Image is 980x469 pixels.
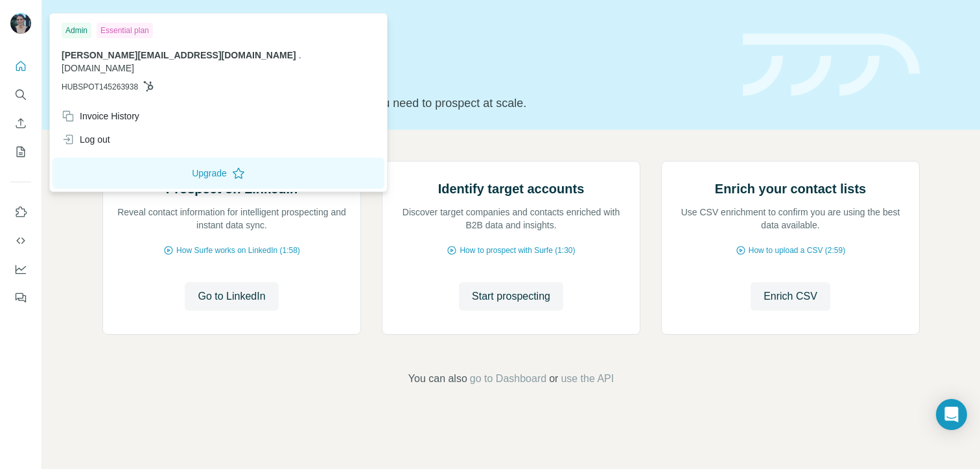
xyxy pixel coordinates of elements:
img: banner [743,34,920,97]
span: or [549,371,558,387]
span: How to prospect with Surfe (1:30) [460,245,575,256]
button: My lists [10,140,31,163]
span: You can also [408,371,467,387]
span: HUBSPOT145263938 [62,81,138,93]
button: use the API [561,371,614,387]
h2: Enrich your contact lists [715,180,866,198]
button: Enrich CSV [10,112,31,135]
span: [PERSON_NAME][EMAIL_ADDRESS][DOMAIN_NAME] [62,50,296,60]
span: How to upload a CSV (2:59) [749,245,845,256]
div: Open Intercom Messenger [936,399,967,430]
h1: Let’s prospect together [102,60,727,86]
div: Essential plan [97,23,153,38]
div: Admin [62,23,91,38]
button: Upgrade [52,158,384,189]
button: Dashboard [10,258,31,281]
span: Start prospecting [472,289,550,304]
h2: Identify target accounts [438,180,585,198]
span: . [299,50,301,60]
img: Avatar [10,13,31,34]
div: Log out [62,133,110,146]
span: [DOMAIN_NAME] [62,63,134,73]
button: Search [10,83,31,106]
button: Go to LinkedIn [185,282,278,311]
div: Quick start [102,24,727,37]
p: Reveal contact information for intelligent prospecting and instant data sync. [116,206,347,232]
button: Enrich CSV [751,282,830,311]
button: Use Surfe API [10,229,31,252]
div: Invoice History [62,110,139,123]
span: How Surfe works on LinkedIn (1:58) [176,245,300,256]
span: Go to LinkedIn [198,289,265,304]
button: Use Surfe on LinkedIn [10,200,31,224]
p: Discover target companies and contacts enriched with B2B data and insights. [395,206,627,232]
p: Pick your starting point and we’ll provide everything you need to prospect at scale. [102,94,727,112]
button: Start prospecting [459,282,563,311]
button: Quick start [10,54,31,78]
span: Enrich CSV [764,289,817,304]
button: go to Dashboard [470,371,546,387]
p: Use CSV enrichment to confirm you are using the best data available. [675,206,906,232]
button: Feedback [10,286,31,309]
